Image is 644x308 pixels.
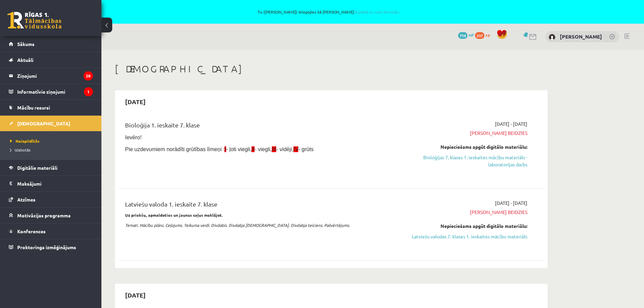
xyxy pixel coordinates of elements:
a: Proktoringa izmēģinājums [9,239,93,255]
a: Maksājumi [9,176,93,191]
span: [PERSON_NAME] beidzies [400,209,527,216]
a: [DEMOGRAPHIC_DATA] [9,116,93,131]
span: mP [469,32,474,38]
span: Proktoringa izmēģinājums [17,244,76,250]
i: 20 [84,71,93,80]
a: Konferences [9,223,93,239]
legend: Ziņojumi [17,68,93,84]
a: Atpakaļ uz savu lietotāju [354,9,400,15]
div: Nepieciešams apgūt digitālo materiālu: [400,143,527,150]
span: Motivācijas programma [17,212,71,218]
div: Latviešu valoda 1. ieskaite 7. klase [125,199,390,212]
span: Aktuāli [17,57,33,63]
a: Bioloģijas 7. klases 1. ieskaites mācību materiāls - laboratorijas darbs [400,154,527,168]
i: 1 [84,87,93,96]
span: Atzīmes [17,196,35,203]
span: [DATE] - [DATE] [495,199,527,207]
strong: Uz priekšu, apmaldoties un jaunus ceļus meklējot. [125,212,223,218]
legend: Maksājumi [17,176,93,191]
span: 714 [458,32,468,39]
span: I [224,146,226,152]
span: Sākums [17,41,34,47]
legend: Informatīvie ziņojumi [17,84,93,99]
a: Digitālie materiāli [9,160,93,175]
em: Temati. Mācību plāns. Ceļojums. Teikuma veidi. Divdabis. Divdabja [DEMOGRAPHIC_DATA]. Divdabja te... [125,222,350,228]
a: Neizpildītās [10,138,95,144]
span: II [252,146,255,152]
span: Digitālie materiāli [17,165,57,171]
a: Motivācijas programma [9,208,93,223]
a: Mācību resursi [9,100,93,115]
a: Izlabotās [10,147,95,153]
h1: [DEMOGRAPHIC_DATA] [115,63,548,75]
span: Neizpildītās [10,138,40,144]
a: [PERSON_NAME] [560,33,602,40]
span: xp [485,32,490,38]
a: Latviešu valodas 7. klases 1. ieskaites mācību materiāls [400,233,527,240]
span: Izlabotās [10,147,30,152]
span: Pie uzdevumiem norādīti grūtības līmeņi : - ļoti viegli, - viegli, - vidēji, - grūts [125,146,314,152]
span: Mācību resursi [17,104,50,111]
a: Rīgas 1. Tālmācības vidusskola [7,12,62,29]
span: [DEMOGRAPHIC_DATA] [17,120,70,126]
a: Aktuāli [9,52,93,68]
h2: [DATE] [118,287,152,303]
span: IV [293,146,298,152]
span: Konferences [17,228,46,234]
div: Nepieciešams apgūt digitālo materiālu: [400,222,527,230]
h2: [DATE] [118,94,152,110]
span: Ievēro! [125,135,142,140]
a: Ziņojumi20 [9,68,93,84]
a: Atzīmes [9,192,93,207]
span: [DATE] - [DATE] [495,120,527,127]
img: Kristofers Vasiļjevs [549,34,555,41]
a: Informatīvie ziņojumi1 [9,84,93,99]
a: Sākums [9,36,93,52]
a: 714 mP [458,32,474,38]
span: Tu ([PERSON_NAME]) ielogojies kā [PERSON_NAME] [78,10,580,14]
span: 237 [475,32,484,39]
a: 237 xp [475,32,493,38]
span: [PERSON_NAME] beidzies [400,129,527,137]
div: Bioloģija 1. ieskaite 7. klase [125,120,390,133]
span: III [272,146,276,152]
